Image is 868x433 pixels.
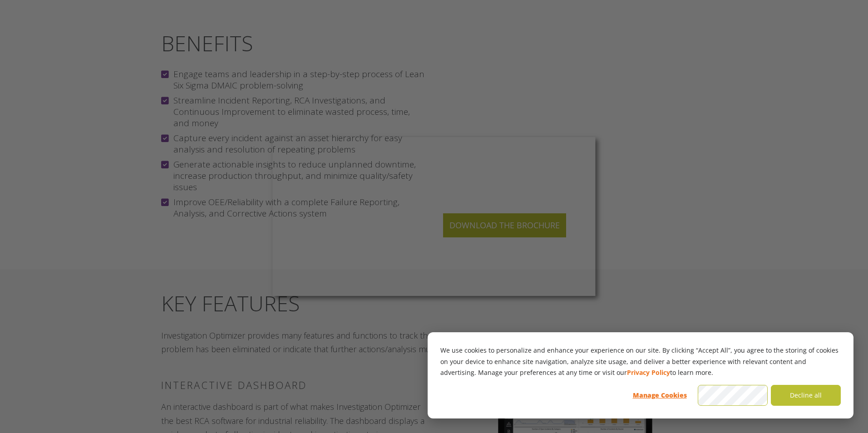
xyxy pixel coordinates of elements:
a: Privacy Policy [627,367,670,379]
button: Decline all [771,385,841,406]
div: Cookie banner [428,332,853,418]
button: Accept all [698,385,768,406]
iframe: Popup CTA [273,137,596,296]
p: We use cookies to personalize and enhance your experience on our site. By clicking “Accept All”, ... [440,345,841,379]
button: Manage Cookies [625,385,695,406]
